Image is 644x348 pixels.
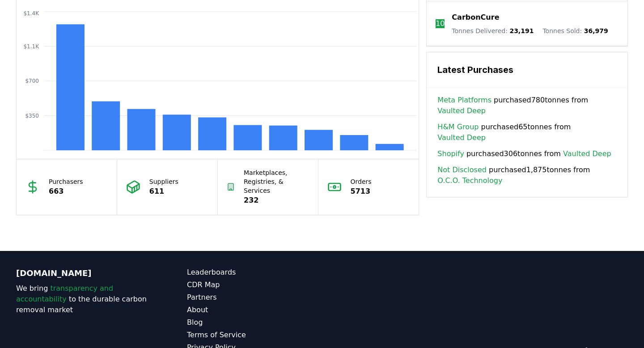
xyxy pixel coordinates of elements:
[437,149,464,159] a: Shopify
[452,12,499,23] a: CarbonCure
[244,168,309,195] p: Marketplaces, Registries, & Services
[149,186,178,197] p: 611
[452,26,534,35] p: Tonnes Delivered :
[563,149,611,159] a: Vaulted Deep
[437,149,611,159] span: purchased 306 tonnes from
[25,78,39,84] tspan: $700
[187,330,322,340] a: Terms of Service
[437,106,486,116] a: Vaulted Deep
[23,10,39,17] tspan: $1.4K
[16,284,113,303] span: transparency and accountability
[187,317,322,328] a: Blog
[244,195,309,206] p: 232
[437,165,487,175] a: Not Disclosed
[437,95,491,106] a: Meta Platforms
[437,122,617,143] span: purchased 65 tonnes from
[437,175,502,186] a: O.C.O. Technology
[437,132,486,143] a: Vaulted Deep
[542,26,608,35] p: Tonnes Sold :
[149,177,178,186] p: Suppliers
[16,283,151,315] p: We bring to the durable carbon removal market
[436,18,445,29] p: 10
[23,43,39,50] tspan: $1.1K
[437,95,617,116] span: purchased 780 tonnes from
[16,267,151,280] p: [DOMAIN_NAME]
[437,63,617,76] h3: Latest Purchases
[437,122,479,132] a: H&M Group
[187,280,322,290] a: CDR Map
[351,186,372,197] p: 5713
[584,27,608,34] span: 36,979
[351,177,372,186] p: Orders
[437,165,617,186] span: purchased 1,875 tonnes from
[49,177,83,186] p: Purchasers
[509,27,534,34] span: 23,191
[187,305,322,315] a: About
[49,186,83,197] p: 663
[25,113,39,119] tspan: $350
[187,292,322,303] a: Partners
[187,267,322,278] a: Leaderboards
